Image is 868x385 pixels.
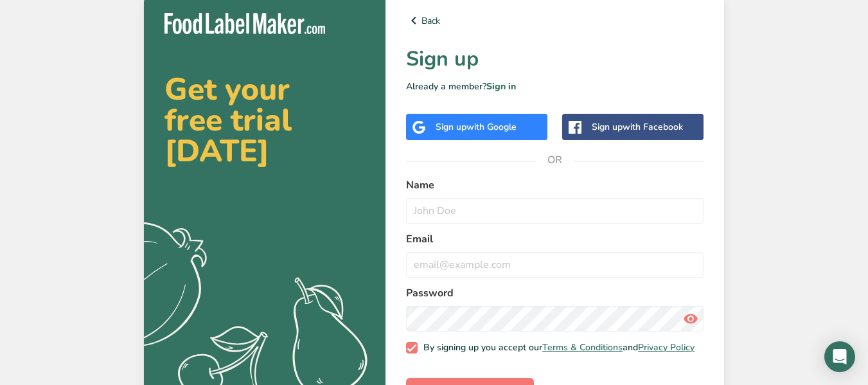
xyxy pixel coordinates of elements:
[436,120,517,134] div: Sign up
[418,342,695,354] span: By signing up you accept our and
[406,252,704,278] input: email@example.com
[466,121,517,133] span: with Google
[406,177,704,193] label: Name
[592,120,683,134] div: Sign up
[406,285,704,301] label: Password
[164,74,365,166] h2: Get your free trial [DATE]
[406,231,704,247] label: Email
[406,13,704,28] a: Back
[623,121,683,133] span: with Facebook
[406,44,704,75] h1: Sign up
[164,13,325,34] img: Food Label Maker
[542,341,623,354] a: Terms & Conditions
[406,198,704,224] input: John Doe
[638,341,695,354] a: Privacy Policy
[536,141,574,179] span: OR
[406,80,704,93] p: Already a member?
[486,80,516,93] a: Sign in
[824,341,855,372] div: Open Intercom Messenger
